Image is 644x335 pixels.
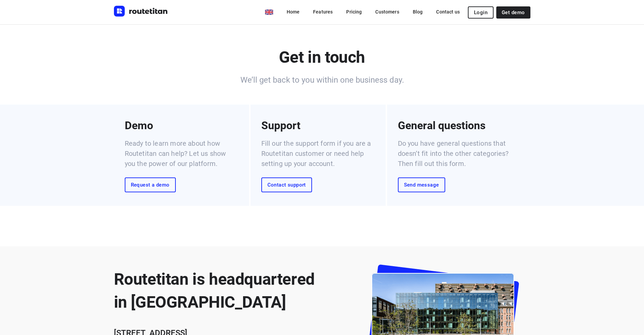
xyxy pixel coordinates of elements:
a: Get demo [496,6,530,19]
a: Pricing [341,6,367,18]
h2: Routetitan is headquartered in [GEOGRAPHIC_DATA] [114,268,315,314]
a: Request a demo [125,177,176,192]
p: Demo [125,118,153,133]
p: Support [261,118,301,133]
span: Request a demo [131,182,170,188]
a: Features [308,6,338,18]
span: Get demo [502,10,525,15]
img: Routetitan logo [114,6,168,17]
p: Do you have general questions that doesn’t fit into the other categories? Then fill out this form. [398,138,511,169]
a: Contact support [261,177,312,192]
a: Contact us [431,6,465,18]
span: Login [474,10,487,15]
a: Send message [398,177,445,192]
a: Customers [370,6,404,18]
b: Get in touch [279,48,365,67]
button: Login [468,6,494,19]
span: Contact support [267,182,306,188]
a: Routetitan [114,6,168,18]
p: General questions [398,118,485,133]
a: Blog [407,6,428,18]
a: Home [281,6,305,18]
p: Fill our the support form if you are a Routetitan customer or need help setting up your account. [261,138,375,169]
p: Ready to learn more about how Routetitan can help? Let us show you the power of our platform. [125,138,238,169]
span: Send message [404,182,439,188]
h6: We’ll get back to you within one business day. [114,74,530,86]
